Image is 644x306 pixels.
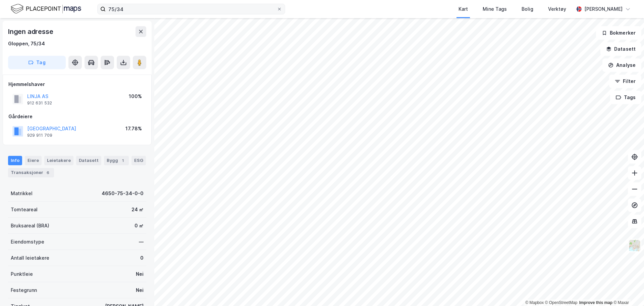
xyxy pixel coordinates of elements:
div: Nei [136,286,144,294]
div: Eiendomstype [11,238,44,246]
div: Punktleie [11,270,33,278]
div: 0 ㎡ [135,222,144,230]
button: Tags [610,91,641,104]
button: Filter [609,75,641,88]
div: Nei [136,270,144,278]
div: 6 [45,169,51,176]
div: 912 631 532 [27,100,52,106]
div: 17.78% [125,125,142,133]
div: Transaksjoner [8,168,54,177]
div: 1 [119,157,126,164]
div: Bygg [104,156,129,165]
input: Søk på adresse, matrikkel, gårdeiere, leietakere eller personer [106,4,277,14]
div: Kontrollprogram for chat [610,274,644,306]
div: Info [8,156,22,165]
a: OpenStreetMap [545,300,578,305]
div: — [139,238,144,246]
div: ESG [131,156,146,165]
button: Datasett [600,42,641,56]
img: logo.f888ab2527a4732fd821a326f86c7f29.svg [11,3,81,15]
div: Kart [459,5,468,13]
div: Antall leietakere [11,254,49,262]
div: Eiere [25,156,42,165]
div: 4650-75-34-0-0 [102,189,144,198]
button: Tag [8,56,66,69]
div: 0 [140,254,144,262]
iframe: Chat Widget [610,274,644,306]
div: Hjemmelshaver [8,80,146,88]
div: Bruksareal (BRA) [11,222,49,230]
div: Ingen adresse [8,26,54,37]
div: Matrikkel [11,189,33,198]
div: Datasett [76,156,101,165]
div: Gloppen, 75/34 [8,40,45,48]
a: Mapbox [525,300,544,305]
div: Verktøy [548,5,566,13]
button: Analyse [602,58,641,72]
a: Improve this map [579,300,612,305]
button: Bokmerker [596,26,641,40]
img: Z [628,239,641,252]
div: 24 ㎡ [131,206,144,214]
div: [PERSON_NAME] [584,5,623,13]
div: 929 911 709 [27,133,52,138]
div: Gårdeiere [8,113,146,121]
div: Festegrunn [11,286,37,294]
div: Mine Tags [483,5,507,13]
div: Tomteareal [11,206,38,214]
div: Bolig [522,5,533,13]
div: 100% [129,92,142,100]
div: Leietakere [44,156,73,165]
